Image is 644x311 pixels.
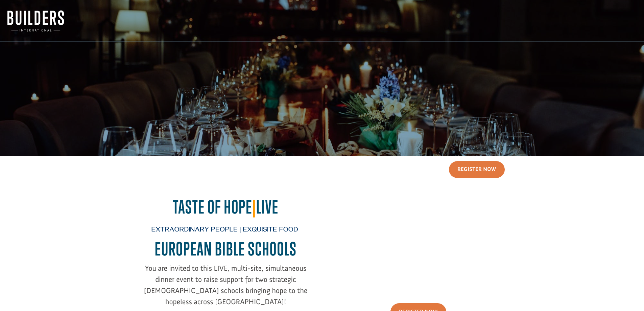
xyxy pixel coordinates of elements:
img: Builders International [7,10,64,31]
iframe: Taste of Hope European Bible Schools - Sizzle Invite Video [332,196,504,293]
span: Extraordinary People | Exquisite Food [151,226,298,235]
span: S [290,238,297,260]
h2: EUROPEAN BIBLE SCHOOL [140,238,312,263]
a: Register Now [449,161,505,178]
span: You are invited to this LIVE, multi-site, simultaneous dinner event to raise support for two stra... [144,264,308,306]
h2: Taste of Hope Live [140,196,312,221]
span: | [252,196,256,218]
